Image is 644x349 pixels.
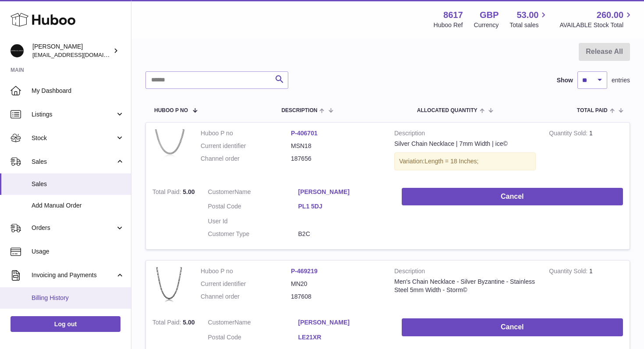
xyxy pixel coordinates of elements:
[597,9,623,21] span: 260.00
[394,140,536,148] div: Silver Chain Necklace | 7mm Width | ice©
[152,267,188,302] img: 86171748353960.jpg
[208,217,298,226] dt: User Id
[394,152,536,170] div: Variation:
[281,108,317,113] span: Description
[201,155,291,163] dt: Channel order
[32,158,115,166] span: Sales
[291,142,381,150] dd: MSN18
[298,230,389,238] dd: B2C
[32,51,129,58] span: [EMAIL_ADDRESS][DOMAIN_NAME]
[510,9,548,29] a: 53.00 Total sales
[517,9,538,21] span: 53.00
[32,110,115,119] span: Listings
[11,316,120,332] a: Log out
[474,21,499,29] div: Currency
[549,268,589,277] strong: Quantity Sold
[32,180,124,188] span: Sales
[577,108,608,113] span: Total paid
[417,108,478,113] span: ALLOCATED Quantity
[183,188,195,195] span: 5.00
[32,247,124,256] span: Usage
[612,76,630,85] span: entries
[32,87,124,95] span: My Dashboard
[291,280,381,288] dd: MN20
[201,129,291,137] dt: Huboo P no
[152,188,183,197] strong: Total Paid
[434,21,463,29] div: Huboo Ref
[298,318,389,327] a: [PERSON_NAME]
[298,333,389,342] a: LE21XR
[201,280,291,288] dt: Current identifier
[154,108,188,113] span: Huboo P no
[32,294,124,302] span: Billing History
[201,293,291,301] dt: Channel order
[201,267,291,275] dt: Huboo P no
[32,271,115,279] span: Invoicing and Payments
[394,129,536,140] strong: Description
[208,230,298,238] dt: Customer Type
[298,202,389,211] a: PL1 5DJ
[201,142,291,150] dt: Current identifier
[510,21,548,29] span: Total sales
[291,155,381,163] dd: 187656
[559,9,633,29] a: 260.00 AVAILABLE Stock Total
[298,188,389,196] a: [PERSON_NAME]
[152,319,183,328] strong: Total Paid
[152,129,188,164] img: IMG_5423_F-scaled.jpg
[542,261,630,312] td: 1
[549,130,589,139] strong: Quantity Sold
[557,76,573,85] label: Show
[291,268,318,275] a: P-469219
[32,134,115,142] span: Stock
[291,130,318,137] a: P-406701
[402,188,623,206] button: Cancel
[443,9,463,21] strong: 8617
[542,123,630,181] td: 1
[208,188,298,198] dt: Name
[394,278,536,294] div: Men's Chain Necklace - Silver Byzantine - Stainless Steel 5mm Width - Storm©
[208,202,298,213] dt: Postal Code
[394,267,536,278] strong: Description
[208,188,235,195] span: Customer
[559,21,633,29] span: AVAILABLE Stock Total
[480,9,499,21] strong: GBP
[291,293,381,301] dd: 187608
[183,319,195,326] span: 5.00
[11,44,24,57] img: hello@alfredco.com
[32,224,115,232] span: Orders
[208,333,298,344] dt: Postal Code
[402,318,623,336] button: Cancel
[208,318,298,329] dt: Name
[208,319,235,326] span: Customer
[425,158,478,165] span: Length = 18 Inches;
[32,201,124,210] span: Add Manual Order
[32,42,111,59] div: [PERSON_NAME]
